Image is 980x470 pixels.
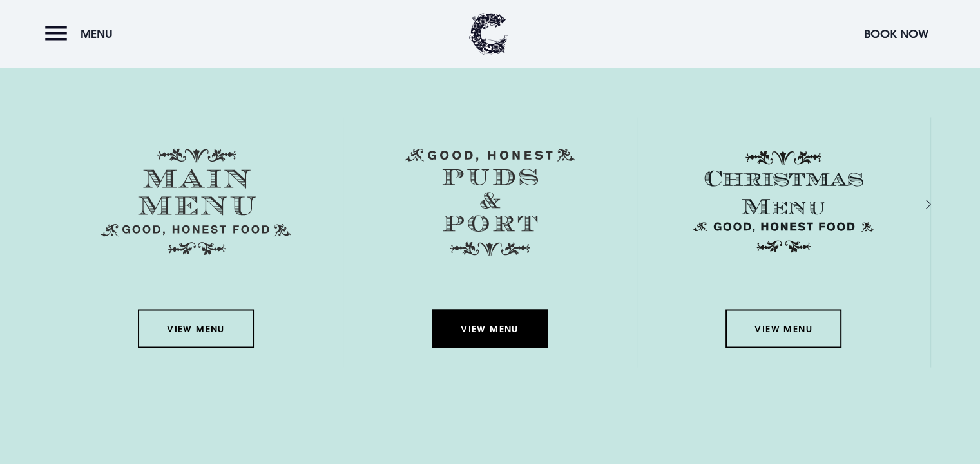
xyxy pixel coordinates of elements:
a: View Menu [138,309,254,348]
a: View Menu [725,309,841,348]
img: Clandeboye Lodge [469,13,508,55]
button: Book Now [858,20,935,48]
a: View Menu [432,309,548,348]
img: Menu puds and port [405,148,575,256]
img: Menu main menu [101,148,291,255]
img: Christmas Menu SVG [688,148,879,255]
span: Menu [81,26,113,41]
div: Next slide [908,195,921,214]
button: Menu [45,20,119,48]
